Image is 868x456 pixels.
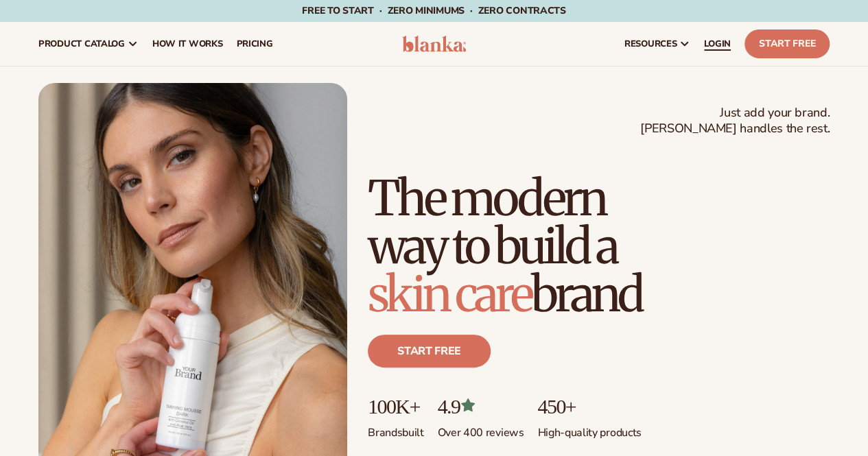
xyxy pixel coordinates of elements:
[537,395,641,418] p: 450+
[145,22,230,66] a: How It Works
[368,418,424,440] p: Brands built
[744,29,830,58] a: Start Free
[368,264,531,324] span: skin care
[704,38,731,49] span: LOGIN
[38,38,125,49] span: product catalog
[640,105,830,137] span: Just add your brand. [PERSON_NAME] handles the rest.
[236,38,272,49] span: pricing
[618,22,697,66] a: resources
[368,335,491,368] a: Start free
[697,22,738,66] a: LOGIN
[368,174,830,318] h1: The modern way to build a brand
[302,4,565,17] span: Free to start · ZERO minimums · ZERO contracts
[402,36,467,52] img: logo
[438,395,524,418] p: 4.9
[368,395,424,418] p: 100K+
[152,38,223,49] span: How It Works
[624,38,677,49] span: resources
[32,22,145,66] a: product catalog
[537,418,641,440] p: High-quality products
[229,22,279,66] a: pricing
[438,418,524,440] p: Over 400 reviews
